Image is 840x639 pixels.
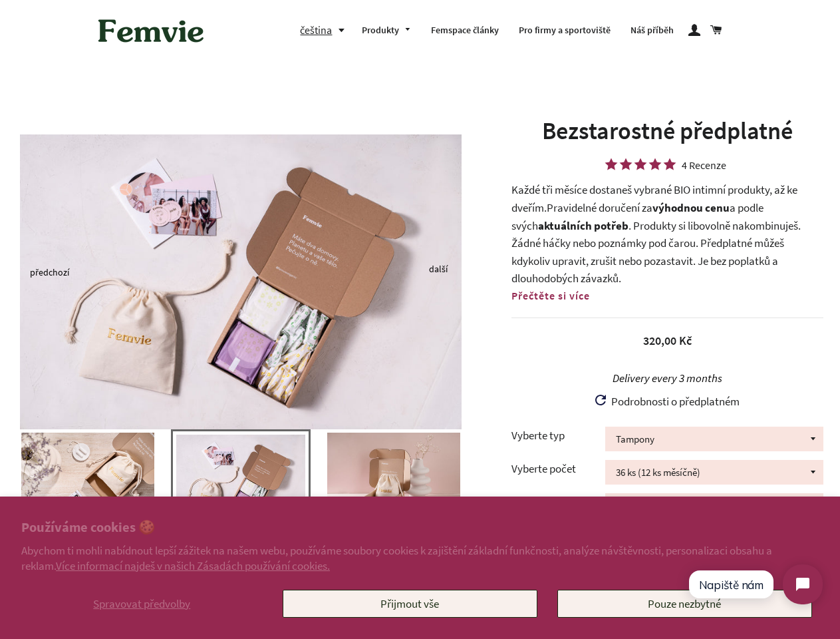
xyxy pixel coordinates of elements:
a: Pro firmy a sportoviště [509,13,621,48]
span: 320,00 Kč [643,333,692,348]
span: . [629,218,631,233]
a: Produkty [352,13,421,48]
label: Vyberte kombinaci* [511,494,605,512]
span: Přečtěte si více [511,289,590,302]
label: Vyberte typ [511,427,605,445]
a: Více informací najdeš v našich Zásadách používání cookies. [56,558,330,573]
div: 4 Recenze [682,160,726,170]
button: čeština [300,21,352,39]
a: Femspace články [421,13,509,48]
span: Pravidelné doručení za [547,200,652,215]
b: výhodnou cenu [652,200,730,215]
h1: Bezstarostné předplatné [511,114,823,148]
span: a podle svých [511,200,764,233]
button: Next [429,269,436,272]
span: Spravovat předvolby [93,596,190,611]
img: TER06153_nahled_55e4d994-aa26-4205-95cb-2843203b3a89_800x.jpg [20,134,462,429]
b: aktuálních potřeb [538,218,629,233]
p: Abychom ti mohli nabídnout lepší zážitek na našem webu, používáme soubory cookies k zajištění zák... [21,543,819,572]
p: Každé tři měsíce dostaneš vybrané BIO intimní produkty, až ke dveřím. Produkty si libovolně nakom... [511,181,823,287]
label: Delivery every 3 months [613,371,722,385]
img: TER07046_nahled_e819ef39-4be1-4e26-87ba-be875aeae645_400x.jpg [21,433,154,526]
button: Přijmout vše [283,590,537,618]
button: Previous [30,272,37,276]
button: Pouze nezbytné [557,590,812,618]
label: Vyberte počet [511,460,605,478]
a: Náš příběh [621,13,684,48]
img: Femvie [91,10,211,51]
button: Podrobnosti o předplatném [591,392,744,411]
button: Spravovat předvolby [21,590,263,618]
img: TER07022_nahled_8cbbf038-df9d-495c-8a81-dc3926471646_400x.jpg [327,433,460,526]
h2: Používáme cookies 🍪 [21,518,819,537]
img: TER06153_nahled_55e4d994-aa26-4205-95cb-2843203b3a89_400x.jpg [176,435,305,524]
span: Podrobnosti o předplatném [606,394,740,409]
iframe: Tidio Chat [676,553,834,616]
